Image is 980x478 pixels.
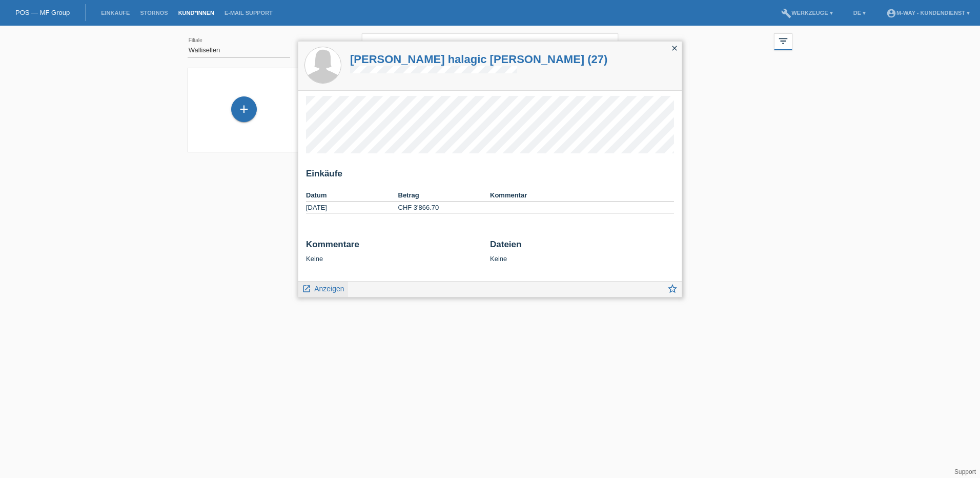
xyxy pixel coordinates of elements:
span: Anzeigen [314,285,344,293]
a: Stornos [135,10,173,16]
a: Support [954,468,976,475]
a: E-Mail Support [219,10,278,16]
div: Keine [306,240,482,263]
a: POS — MF Group [15,9,70,16]
a: launch Anzeigen [302,282,344,294]
i: filter_list [778,35,789,47]
a: [PERSON_NAME] halagic [PERSON_NAME] (27) [350,53,607,66]
a: buildWerkzeuge ▾ [776,10,838,16]
th: Datum [306,189,398,202]
input: Suche... [362,33,618,57]
th: Betrag [398,189,491,202]
h2: Dateien [490,240,674,255]
div: Keine [490,240,674,263]
h2: Kommentare [306,240,482,255]
i: star_border [667,283,678,294]
h2: Einkäufe [306,169,674,184]
a: DE ▾ [848,10,871,16]
th: Kommentar [490,189,674,202]
td: CHF 3'866.70 [398,202,491,214]
a: star_border [667,284,678,297]
a: account_circlem-way - Kundendienst ▾ [881,10,975,16]
i: close [670,44,679,52]
a: Kund*innen [173,10,219,16]
i: launch [302,284,311,293]
div: Kund*in hinzufügen [232,101,256,118]
a: Einkäufe [96,10,135,16]
i: close [601,39,613,51]
i: build [781,8,791,18]
td: [DATE] [306,202,398,214]
i: account_circle [886,8,896,18]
